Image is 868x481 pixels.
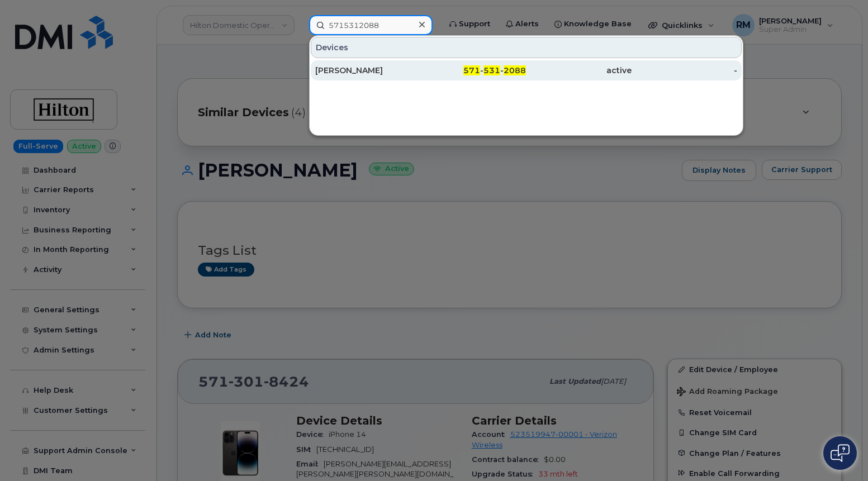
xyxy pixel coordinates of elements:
img: Open chat [831,444,850,462]
div: - - [421,65,527,76]
span: 571 [463,65,480,75]
span: 2088 [504,65,526,75]
div: [PERSON_NAME] [315,65,421,76]
div: Devices [311,37,742,58]
div: - [632,65,737,76]
span: 531 [483,65,500,75]
a: [PERSON_NAME]571-531-2088active- [311,60,742,80]
div: active [526,65,632,76]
